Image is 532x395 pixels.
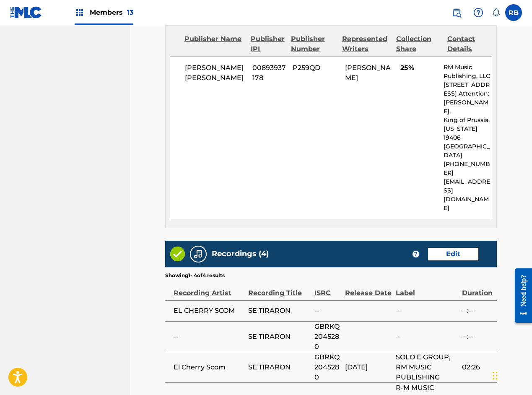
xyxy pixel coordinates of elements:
[470,4,487,21] div: Help
[490,355,532,395] iframe: Chat Widget
[400,63,437,73] span: 25%
[10,6,42,18] img: MLC Logo
[248,279,310,298] div: Recording Title
[493,363,498,388] div: Drag
[185,63,246,83] span: [PERSON_NAME] [PERSON_NAME]
[248,332,310,342] span: SE TIRARON
[444,81,492,116] p: [STREET_ADDRESS] Attention: [PERSON_NAME],
[462,279,493,298] div: Duration
[345,64,391,82] span: [PERSON_NAME]
[396,34,441,54] div: Collection Share
[165,272,225,279] p: Showing 1 - 4 of 4 results
[314,352,341,382] span: GBRKQ2045280
[462,306,493,316] span: --:--
[444,160,492,177] p: [PHONE_NUMBER]
[174,306,244,316] span: EL CHERRY SCOM
[505,4,522,21] div: User Menu
[345,362,392,372] span: [DATE]
[293,63,339,73] span: P259QD
[428,248,478,260] a: Edit
[396,352,458,382] span: SOLO E GROUP, RM MUSIC PUBLISHING
[251,34,285,54] div: Publisher IPI
[75,8,85,18] img: Top Rightsholders
[314,322,341,352] span: GBRKQ2045280
[174,332,244,342] span: --
[462,362,493,372] span: 02:26
[473,8,483,18] img: help
[193,249,203,259] img: Recordings
[248,306,310,316] span: SE TIRARON
[127,8,133,16] span: 13
[396,332,458,342] span: --
[184,34,244,54] div: Publisher Name
[444,63,492,81] p: RM Music Publishing, LLC
[248,362,310,372] span: SE TIRARON
[413,251,419,257] span: ?
[448,4,465,21] a: Public Search
[314,306,341,316] span: --
[444,177,492,213] p: [EMAIL_ADDRESS][DOMAIN_NAME]
[170,247,185,261] img: Valid
[90,8,133,17] span: Members
[396,279,458,298] div: Label
[444,142,492,160] p: [GEOGRAPHIC_DATA]
[444,116,492,142] p: King of Prussia, [US_STATE] 19406
[342,34,390,54] div: Represented Writers
[314,279,341,298] div: ISRC
[174,279,244,298] div: Recording Artist
[291,34,336,54] div: Publisher Number
[396,306,458,316] span: --
[174,362,244,372] span: El Cherry Scom
[462,332,493,342] span: --:--
[447,34,492,54] div: Contact Details
[492,8,500,17] div: Notifications
[252,63,286,83] span: 00893937178
[212,249,269,259] h5: Recordings (4)
[345,279,392,298] div: Release Date
[509,262,532,329] iframe: Resource Center
[452,8,462,18] img: search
